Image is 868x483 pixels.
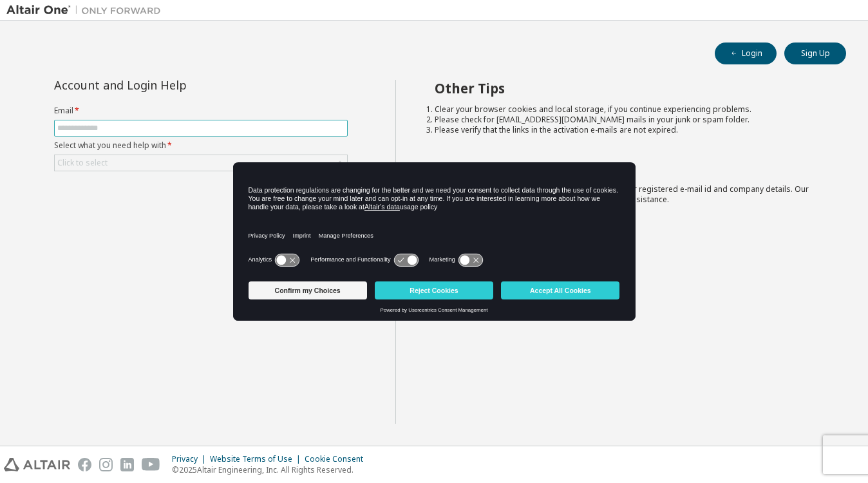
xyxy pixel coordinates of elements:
div: Click to select [57,158,108,168]
img: youtube.svg [142,458,160,471]
img: instagram.svg [99,458,113,471]
img: linkedin.svg [120,458,134,471]
div: Privacy [172,454,210,464]
div: Account and Login Help [54,80,289,90]
h2: Other Tips [435,80,824,97]
button: Login [715,43,777,64]
button: Sign Up [784,43,846,64]
div: Click to select [55,155,347,171]
img: Altair One [6,4,167,17]
img: altair_logo.svg [4,458,70,471]
li: Please verify that the links in the activation e-mails are not expired. [435,125,824,135]
img: facebook.svg [78,458,91,471]
label: Select what you need help with [54,140,348,151]
li: Clear your browser cookies and local storage, if you continue experiencing problems. [435,104,824,115]
div: Website Terms of Use [210,454,305,464]
div: Cookie Consent [305,454,371,464]
label: Email [54,106,348,116]
h2: Not sure how to login? [435,160,824,176]
li: Please check for [EMAIL_ADDRESS][DOMAIN_NAME] mails in your junk or spam folder. [435,115,824,125]
p: © 2025 Altair Engineering, Inc. All Rights Reserved. [172,464,371,475]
